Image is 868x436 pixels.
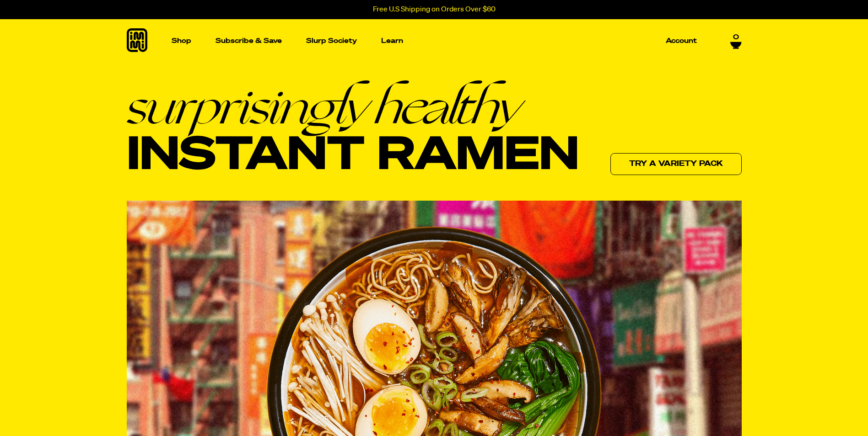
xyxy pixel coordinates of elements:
a: Account [662,34,701,48]
a: Try a variety pack [610,153,742,175]
p: Slurp Society [306,37,357,44]
span: 0 [733,31,739,39]
a: 0 [730,31,742,46]
p: Subscribe & Save [216,37,282,44]
h1: Instant Ramen [127,81,579,181]
p: Shop [172,37,191,44]
a: Shop [168,19,195,63]
a: Learn [377,19,407,63]
p: Account [666,37,697,44]
em: surprisingly healthy [127,81,579,131]
a: Subscribe & Save [212,34,286,48]
nav: Main navigation [168,19,701,63]
a: Slurp Society [302,34,361,48]
p: Free U.S Shipping on Orders Over $60 [373,5,496,14]
p: Learn [381,37,403,44]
